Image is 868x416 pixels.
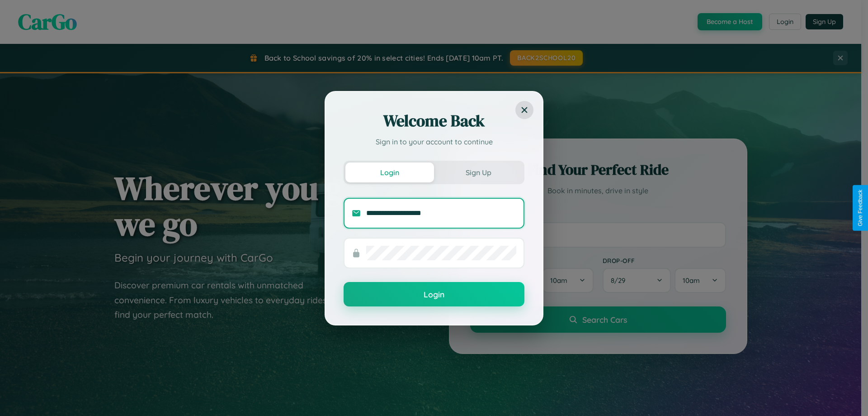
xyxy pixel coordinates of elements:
[344,110,524,132] h2: Welcome Back
[344,136,524,147] p: Sign in to your account to continue
[345,163,434,182] button: Login
[344,282,524,306] button: Login
[857,190,863,226] div: Give Feedback
[434,163,523,182] button: Sign Up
